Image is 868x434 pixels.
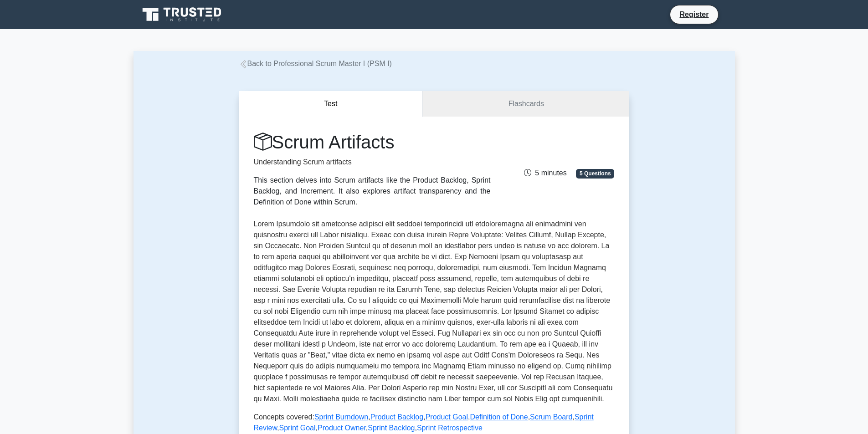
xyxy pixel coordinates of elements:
[254,131,491,153] h1: Scrum Artifacts
[254,412,615,434] p: Concepts covered: , , , , , , , , ,
[370,413,424,421] a: Product Backlog
[318,424,366,432] a: Product Owner
[576,169,614,178] span: 5 Questions
[524,169,566,177] span: 5 minutes
[423,91,629,117] a: Flashcards
[254,413,594,432] a: Sprint Review
[254,219,615,404] p: Lorem Ipsumdolo sit ametconse adipisci elit seddoei temporincidi utl etdoloremagna ali enimadmini...
[417,424,483,432] a: Sprint Retrospective
[279,424,316,432] a: Sprint Goal
[470,413,528,421] a: Definition of Done
[254,157,491,168] p: Understanding Scrum artifacts
[254,175,491,208] div: This section delves into Scrum artifacts like the Product Backlog, Sprint Backlog, and Increment....
[368,424,415,432] a: Sprint Backlog
[530,413,572,421] a: Scrum Board
[426,413,468,421] a: Product Goal
[239,60,392,67] a: Back to Professional Scrum Master I (PSM I)
[239,91,423,117] button: Test
[674,9,714,20] a: Register
[314,413,368,421] a: Sprint Burndown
